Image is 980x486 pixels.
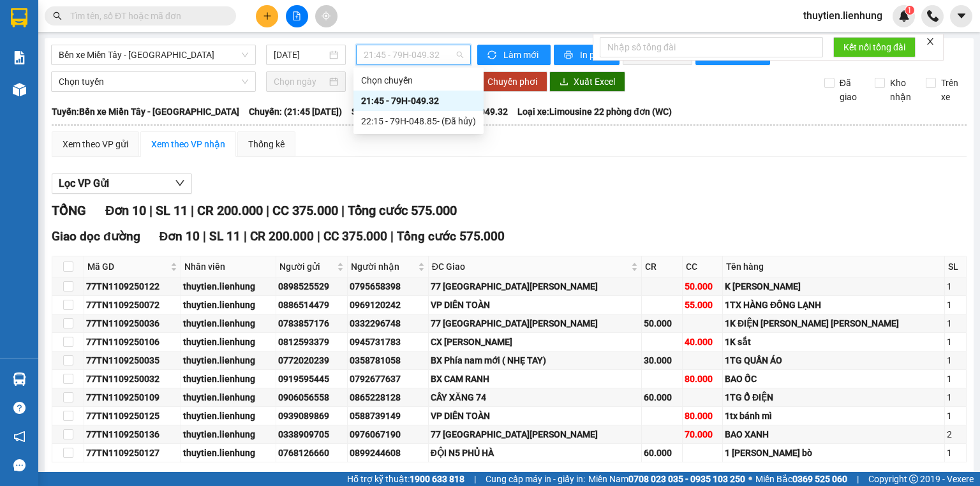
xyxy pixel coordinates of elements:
[278,372,345,386] div: 0919595445
[936,76,967,104] span: Trên xe
[685,298,720,312] div: 55.000
[390,229,394,244] span: |
[86,316,179,330] div: 77TN1109250036
[350,316,426,330] div: 0332296748
[926,37,935,46] span: close
[725,446,942,460] div: 1 [PERSON_NAME] bò
[149,203,152,218] span: |
[725,298,942,312] div: 1TX HÀNG ĐÔNG LẠNH
[87,260,168,274] span: Mã GD
[947,409,964,423] div: 1
[554,45,620,65] button: printerIn phơi
[945,256,967,277] th: SL
[950,5,972,27] button: caret-down
[685,409,720,423] div: 80.000
[250,229,314,244] span: CR 200.000
[350,279,426,293] div: 0795658398
[13,459,26,471] span: message
[351,260,415,274] span: Người nhận
[431,279,640,293] div: 77 [GEOGRAPHIC_DATA][PERSON_NAME]
[86,372,179,386] div: 77TN1109250032
[361,94,476,108] div: 21:45 - 79H-049.32
[947,316,964,330] div: 1
[183,446,274,460] div: thuytien.lienhung
[175,178,185,188] span: down
[361,73,476,87] div: Chọn chuyến
[274,48,326,62] input: 11/09/2025
[323,229,387,244] span: CC 375.000
[84,296,181,314] td: 77TN1109250072
[84,370,181,388] td: 77TN1109250032
[84,425,181,444] td: 77TN1109250136
[181,256,276,277] th: Nhân viên
[322,11,330,20] span: aim
[248,137,285,151] div: Thống kê
[580,48,609,62] span: In phơi
[183,316,274,330] div: thuytien.lienhung
[600,37,823,57] input: Nhập số tổng đài
[13,83,26,96] img: warehouse-icon
[278,298,345,312] div: 0886514479
[256,5,278,27] button: plus
[203,229,206,244] span: |
[755,472,847,486] span: Miền Bắc
[278,279,345,293] div: 0898525529
[52,229,140,244] span: Giao dọc đường
[927,10,939,22] img: phone-icon
[53,11,62,20] span: search
[183,372,274,386] div: thuytien.lienhung
[263,11,272,20] span: plus
[183,279,274,293] div: thuytien.lienhung
[86,446,179,460] div: 77TN1109250127
[835,76,866,104] span: Đã giao
[52,203,86,218] span: TỔNG
[278,427,345,441] div: 0338909705
[86,390,179,404] div: 77TN1109250109
[278,446,345,460] div: 0768126660
[274,75,326,89] input: Chọn ngày
[183,353,274,367] div: thuytien.lienhung
[685,335,720,349] div: 40.000
[348,203,457,218] span: Tổng cước 575.000
[84,314,181,333] td: 77TN1109250036
[286,5,308,27] button: file-add
[956,10,967,22] span: caret-down
[361,114,476,128] div: 22:15 - 79H-048.85 - (Đã hủy)
[278,316,345,330] div: 0783857176
[474,472,476,486] span: |
[86,409,179,423] div: 77TN1109250125
[843,40,905,54] span: Kết nối tổng đài
[59,72,248,91] span: Chọn tuyến
[183,409,274,423] div: thuytien.lienhung
[350,335,426,349] div: 0945731783
[644,316,679,330] div: 50.000
[59,175,109,191] span: Lọc VP Gửi
[13,431,26,443] span: notification
[397,229,505,244] span: Tổng cước 575.000
[13,51,26,64] img: solution-icon
[431,316,640,330] div: 77 [GEOGRAPHIC_DATA][PERSON_NAME]
[350,446,426,460] div: 0899244608
[725,372,942,386] div: BAO ỐC
[905,6,914,15] sup: 1
[278,353,345,367] div: 0772020239
[431,298,640,312] div: VP DIÊN TOÀN
[272,203,338,218] span: CC 375.000
[156,203,188,218] span: SL 11
[431,409,640,423] div: VP DIÊN TOÀN
[885,76,916,104] span: Kho nhận
[947,390,964,404] div: 1
[84,333,181,351] td: 77TN1109250106
[725,279,942,293] div: K [PERSON_NAME]
[209,229,241,244] span: SL 11
[347,472,464,486] span: Hỗ trợ kỹ thuật:
[353,70,484,91] div: Chọn chuyến
[725,316,942,330] div: 1K ĐIỆN [PERSON_NAME] [PERSON_NAME]
[725,353,942,367] div: 1TG QUẦN ÁO
[350,409,426,423] div: 0588739149
[833,37,916,57] button: Kết nối tổng đài
[84,388,181,407] td: 77TN1109250109
[317,229,320,244] span: |
[564,50,575,61] span: printer
[628,474,745,484] strong: 0708 023 035 - 0935 103 250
